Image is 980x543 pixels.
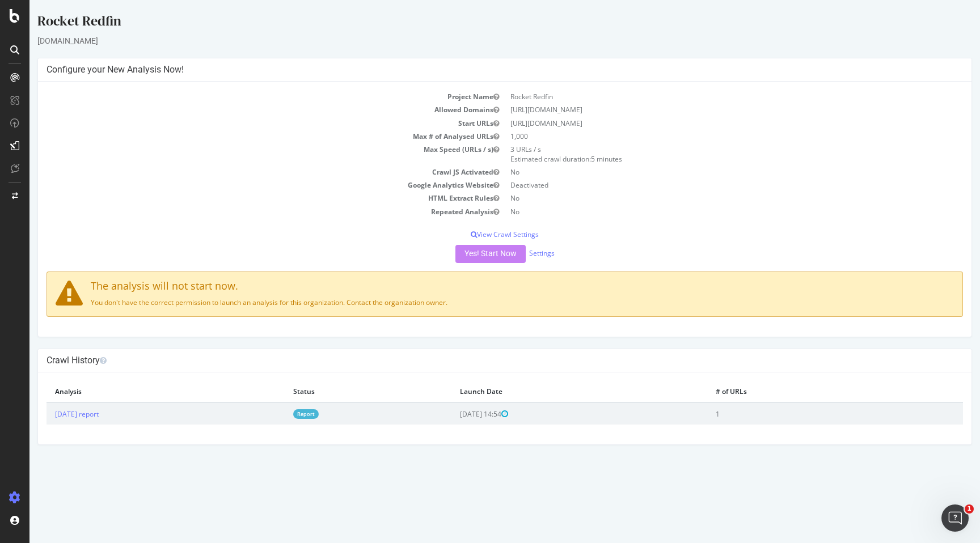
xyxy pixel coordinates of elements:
[8,35,943,46] div: [DOMAIN_NAME]
[264,409,289,419] a: Report
[255,381,422,402] th: Status
[475,117,933,130] td: [URL][DOMAIN_NAME]
[17,381,255,402] th: Analysis
[475,90,933,103] td: Rocket Redfin
[422,381,678,402] th: Launch Date
[26,298,924,307] p: You don't have the correct permission to launch an analysis for this organization. Contact the or...
[17,64,933,75] h4: Configure your New Analysis Now!
[17,90,475,103] td: Project Name
[561,154,593,164] span: 5 minutes
[17,143,475,166] td: Max Speed (URLs / s)
[17,103,475,116] td: Allowed Domains
[475,130,933,143] td: 1,000
[17,230,933,239] p: View Crawl Settings
[17,179,475,192] td: Google Analytics Website
[430,409,479,419] span: [DATE] 14:54
[475,205,933,218] td: No
[500,248,525,258] a: Settings
[475,166,933,179] td: No
[26,281,924,292] h4: The analysis will not start now.
[475,179,933,192] td: Deactivated
[475,143,933,166] td: 3 URLs / s Estimated crawl duration:
[475,103,933,116] td: [URL][DOMAIN_NAME]
[17,205,475,218] td: Repeated Analysis
[17,130,475,143] td: Max # of Analysed URLs
[8,11,943,35] div: Rocket Redfin
[941,504,969,532] iframe: Intercom live chat
[17,192,475,205] td: HTML Extract Rules
[678,402,867,425] td: 1
[965,504,974,514] span: 1
[17,355,933,366] h4: Crawl History
[678,381,867,402] th: # of URLs
[17,166,475,179] td: Crawl JS Activated
[17,117,475,130] td: Start URLs
[26,409,69,419] a: [DATE] report
[475,192,933,205] td: No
